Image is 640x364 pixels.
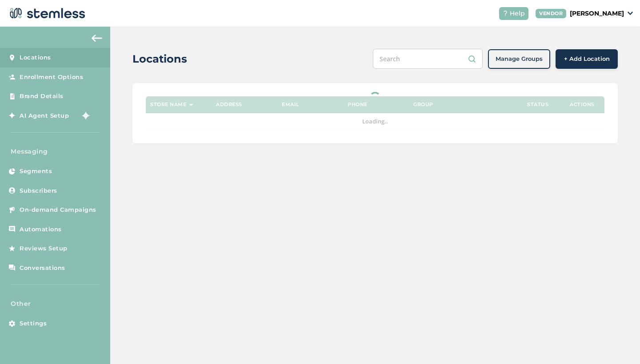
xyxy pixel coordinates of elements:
[20,111,69,120] span: AI Agent Setup
[20,73,83,82] span: Enrollment Options
[570,9,624,18] p: [PERSON_NAME]
[20,186,57,195] span: Subscribers
[503,11,508,16] img: icon-help-white-03924b79.svg
[20,244,68,253] span: Reviews Setup
[132,51,187,67] h2: Locations
[20,167,52,176] span: Segments
[20,225,62,234] span: Automations
[373,49,483,69] input: Search
[510,9,525,18] span: Help
[20,92,64,101] span: Brand Details
[7,4,85,22] img: logo-dark-0685b13c.svg
[20,264,65,273] span: Conversations
[76,107,93,124] img: glitter-stars-b7820f95.gif
[20,319,47,328] span: Settings
[536,9,566,18] div: VENDOR
[92,35,102,42] img: icon-arrow-back-accent-c549486e.svg
[556,49,618,69] button: + Add Location
[20,53,51,62] span: Locations
[488,49,550,69] button: Manage Groups
[628,12,633,15] img: icon_down-arrow-small-66adaf34.svg
[496,55,543,63] span: Manage Groups
[564,55,610,63] span: + Add Location
[20,206,96,214] span: On-demand Campaigns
